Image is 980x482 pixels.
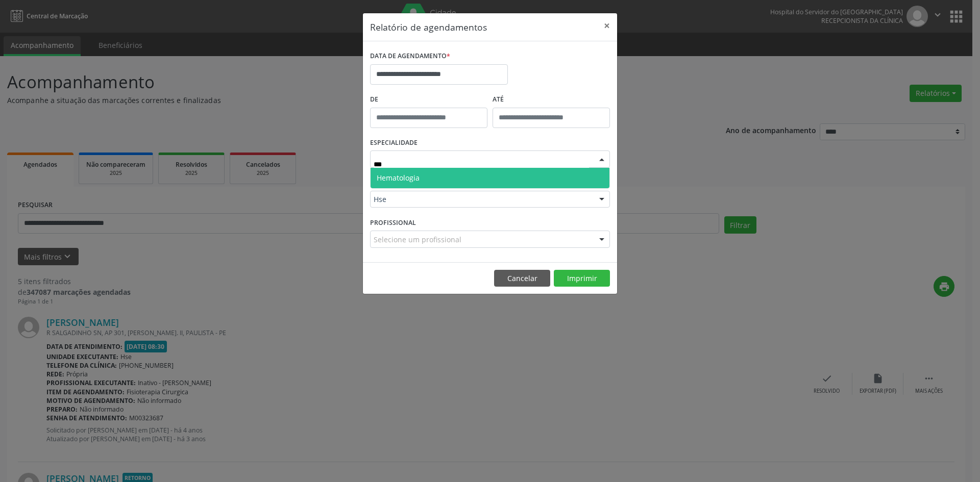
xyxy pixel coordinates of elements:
[494,270,550,287] button: Cancelar
[370,48,450,64] label: DATA DE AGENDAMENTO
[370,215,416,231] label: PROFISSIONAL
[374,234,461,245] span: Selecione um profissional
[377,173,420,183] span: Hematologia
[374,194,589,205] span: Hse
[370,20,487,34] h5: Relatório de agendamentos
[493,92,610,108] label: ATÉ
[370,92,487,108] label: De
[554,270,610,287] button: Imprimir
[370,135,418,151] label: ESPECIALIDADE
[597,13,617,38] button: Close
